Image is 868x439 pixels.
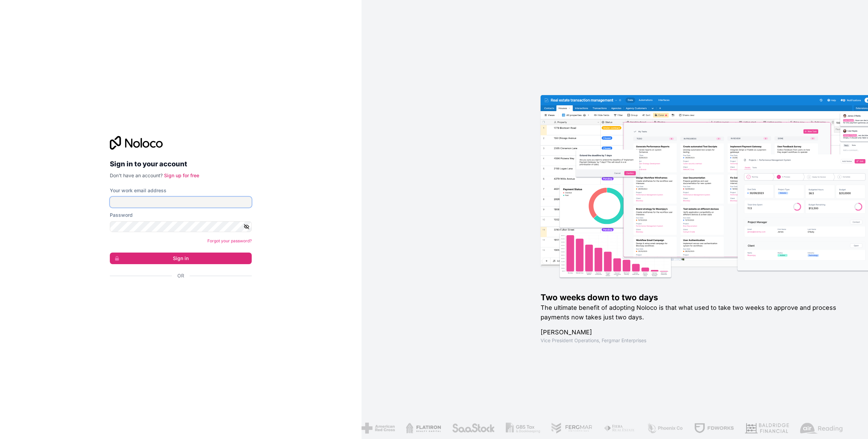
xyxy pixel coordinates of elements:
img: /assets/fergmar-CudnrXN5.png [531,423,573,434]
span: Or [177,272,184,279]
img: /assets/baldridge-DxmPIwAm.png [725,423,769,434]
img: /assets/fiera-fwj2N5v4.png [584,423,616,434]
img: /assets/airreading-FwAmRzSr.png [780,423,823,434]
img: /assets/american-red-cross-BAupjrZR.png [341,423,374,434]
a: Sign up for free [164,172,199,178]
img: /assets/phoenix-BREaitsQ.png [627,423,663,434]
span: Don't have an account? [110,172,163,178]
iframe: Sign in with Google Button [106,287,250,302]
img: /assets/saastock-C6Zbiodz.png [432,423,475,434]
input: Password [110,221,252,232]
input: Email address [110,197,252,208]
img: /assets/fdworks-Bi04fVtw.png [674,423,714,434]
h2: The ultimate benefit of adopting Noloco is that what used to take two weeks to approve and proces... [541,303,846,322]
h1: Vice President Operations , Fergmar Enterprises [541,337,846,344]
label: Your work email address [110,187,166,194]
img: /assets/flatiron-C8eUkumj.png [386,423,421,434]
h1: Two weeks down to two days [541,292,846,303]
h2: Sign in to your account [110,158,252,170]
img: /assets/gbstax-C-GtDUiK.png [486,423,520,434]
a: Forgot your password? [207,238,252,243]
button: Sign in [110,253,252,264]
label: Password [110,212,133,218]
h1: [PERSON_NAME] [541,328,846,337]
